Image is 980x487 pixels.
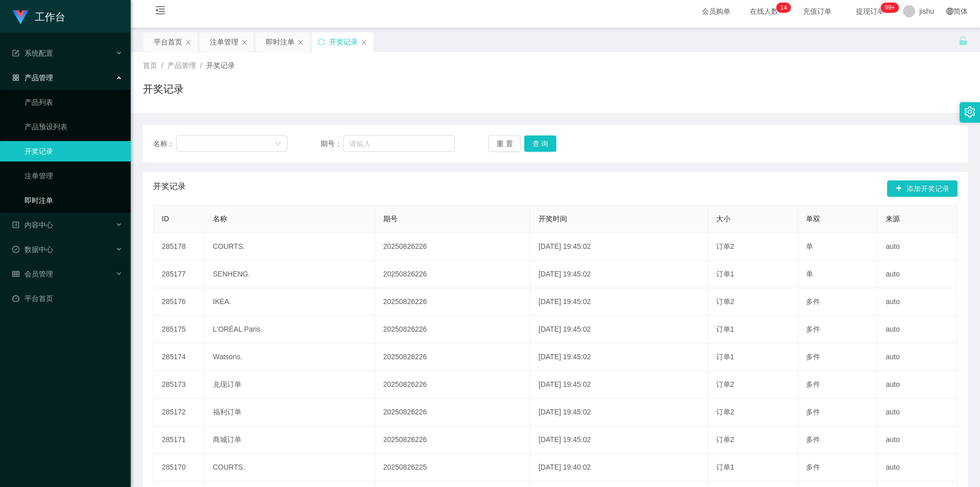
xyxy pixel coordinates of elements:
span: 开奖记录 [206,61,235,69]
td: [DATE] 19:45:02 [530,261,708,288]
td: 20250826226 [375,233,530,261]
span: 开奖时间 [538,215,567,223]
td: 20250826226 [375,399,530,426]
span: 多件 [806,353,820,361]
i: 图标: sync [318,38,325,45]
i: 图标: unlock [959,36,968,45]
td: [DATE] 19:45:02 [530,371,708,399]
span: 订单2 [716,380,734,388]
span: 期号： [321,138,343,149]
td: auto [877,288,958,316]
a: 产品列表 [24,92,122,112]
td: 20250826226 [375,261,530,288]
span: 产品管理 [167,61,196,69]
span: 开奖记录 [153,180,186,197]
span: 名称： [153,138,176,149]
span: 在线人数 [745,8,783,15]
button: 图标: plus添加开奖记录 [887,180,958,197]
td: 285175 [154,316,205,343]
i: 图标: down [275,141,281,148]
td: 20250826226 [375,426,530,454]
sup: 14 [776,3,791,13]
h1: 开奖记录 [143,81,184,97]
td: 20250826226 [375,316,530,343]
i: 图标: close [361,39,367,45]
td: 20250826226 [375,371,530,399]
span: 内容中心 [12,221,53,229]
span: 单 [806,270,813,278]
td: SENHENG. [205,261,375,288]
span: 订单2 [716,408,734,416]
span: / [161,61,163,69]
td: auto [877,343,958,371]
td: [DATE] 19:45:02 [530,316,708,343]
span: 提现订单 [851,8,890,15]
span: ID [162,215,169,223]
span: 单 [806,242,813,250]
span: 来源 [886,215,900,223]
i: 图标: check-circle-o [12,246,19,253]
td: 20250826226 [375,288,530,316]
i: 图标: close [298,39,304,45]
img: logo.9652507e.png [12,10,29,25]
span: 首页 [143,61,157,69]
td: [DATE] 19:45:02 [530,426,708,454]
button: 查 询 [524,135,557,152]
span: 订单1 [716,270,734,278]
a: 即时注单 [24,190,122,211]
i: 图标: profile [12,221,19,228]
td: IKEA. [205,288,375,316]
td: 285173 [154,371,205,399]
td: [DATE] 19:45:02 [530,288,708,316]
td: 20250826225 [375,454,530,481]
i: 图标: form [12,50,19,57]
sup: 973 [880,3,899,13]
span: / [200,61,202,69]
span: 多件 [806,380,820,388]
i: 图标: close [241,39,248,45]
td: [DATE] 19:45:02 [530,399,708,426]
td: 20250826226 [375,343,530,371]
span: 大小 [716,215,730,223]
td: [DATE] 19:45:02 [530,343,708,371]
td: 兑现订单 [205,371,375,399]
td: auto [877,426,958,454]
td: 285172 [154,399,205,426]
td: 285171 [154,426,205,454]
i: 图标: close [185,39,191,45]
a: 产品预设列表 [24,117,122,137]
td: 285178 [154,233,205,261]
td: auto [877,454,958,481]
span: 期号 [383,215,398,223]
i: 图标: appstore-o [12,74,19,81]
span: 数据中心 [12,245,53,253]
span: 会员管理 [12,270,53,278]
div: 即时注单 [266,32,295,52]
span: 订单2 [716,297,734,306]
span: 产品管理 [12,74,53,82]
span: 订单1 [716,463,734,471]
span: 多件 [806,297,820,306]
span: 多件 [806,463,820,471]
td: 商城订单 [205,426,375,454]
td: auto [877,371,958,399]
span: 订单2 [716,242,734,250]
a: 图标: dashboard平台首页 [12,288,122,309]
span: 名称 [213,215,227,223]
td: [DATE] 19:45:02 [530,233,708,261]
td: COURTS. [205,233,375,261]
i: 图标: setting [964,106,975,118]
span: 多件 [806,435,820,444]
a: 注单管理 [24,166,122,186]
input: 请输入 [343,135,455,152]
td: auto [877,261,958,288]
div: 平台首页 [154,32,182,52]
td: auto [877,316,958,343]
a: 工作台 [12,12,65,20]
a: 开奖记录 [24,141,122,161]
span: 订单1 [716,353,734,361]
td: [DATE] 19:40:02 [530,454,708,481]
span: 充值订单 [798,8,837,15]
button: 重 置 [488,135,521,152]
td: 285176 [154,288,205,316]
